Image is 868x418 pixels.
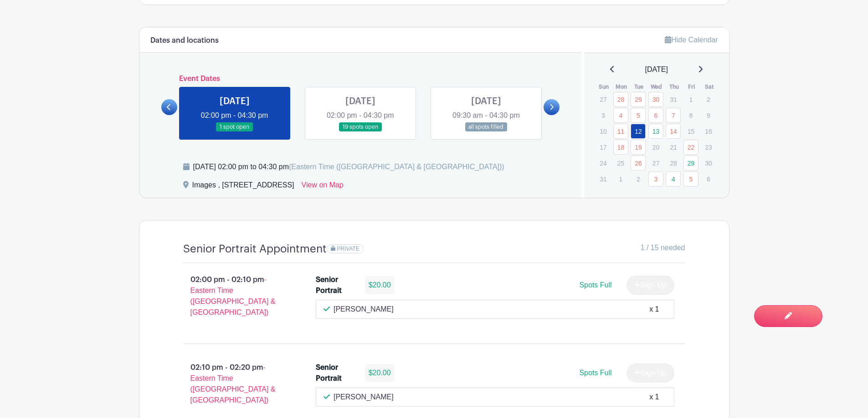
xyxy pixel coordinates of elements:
[683,171,699,186] a: 5
[193,161,504,172] div: [DATE] 02:00 pm to 04:30 pm
[334,392,394,403] p: [PERSON_NAME]
[579,281,611,289] span: Spots Full
[613,108,628,123] a: 4
[641,242,685,253] span: 1 / 15 needed
[648,108,663,123] a: 6
[596,156,611,170] p: 24
[665,82,683,91] th: Thu
[648,82,666,91] th: Wed
[596,92,611,106] p: 27
[337,246,360,252] span: PRIVATE
[177,75,544,83] h6: Event Dates
[613,92,628,107] a: 28
[666,108,681,123] a: 7
[701,140,716,154] p: 23
[683,82,701,91] th: Fri
[649,392,659,403] div: x 1
[613,172,628,186] p: 1
[596,172,611,186] p: 31
[649,304,659,315] div: x 1
[631,140,646,155] a: 19
[302,180,344,194] a: View on Map
[683,92,699,106] p: 1
[613,82,631,91] th: Mon
[648,124,663,139] a: 13
[613,140,628,155] a: 18
[666,156,681,170] p: 28
[701,172,716,186] p: 6
[701,108,716,122] p: 9
[631,92,646,107] a: 29
[596,108,611,122] p: 3
[666,140,681,154] p: 21
[631,124,646,139] a: 12
[365,276,395,294] div: $20.00
[595,82,613,91] th: Sun
[169,358,302,409] p: 02:10 pm - 02:20 pm
[579,369,611,377] span: Spots Full
[365,364,395,382] div: $20.00
[334,304,394,315] p: [PERSON_NAME]
[183,242,327,256] h4: Senior Portrait Appointment
[666,171,681,186] a: 4
[666,124,681,139] a: 14
[596,140,611,154] p: 17
[631,172,646,186] p: 2
[289,163,504,171] span: (Eastern Time ([GEOGRAPHIC_DATA] & [GEOGRAPHIC_DATA]))
[316,274,354,296] div: Senior Portrait
[648,92,663,107] a: 30
[645,64,668,75] span: [DATE]
[701,124,716,138] p: 16
[596,124,611,138] p: 10
[150,36,219,45] h6: Dates and locations
[683,140,699,155] a: 22
[648,140,663,154] p: 20
[630,82,648,91] th: Tue
[683,156,699,171] a: 29
[192,180,294,194] div: Images , [STREET_ADDRESS]
[613,124,628,139] a: 11
[665,36,718,44] a: Hide Calendar
[169,271,302,322] p: 02:00 pm - 02:10 pm
[631,156,646,171] a: 26
[648,156,663,170] p: 27
[700,82,718,91] th: Sat
[316,362,354,384] div: Senior Portrait
[683,124,699,138] p: 15
[648,171,663,186] a: 3
[701,156,716,170] p: 30
[631,108,646,123] a: 5
[613,156,628,170] p: 25
[666,92,681,106] p: 31
[683,108,699,122] p: 8
[701,92,716,106] p: 2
